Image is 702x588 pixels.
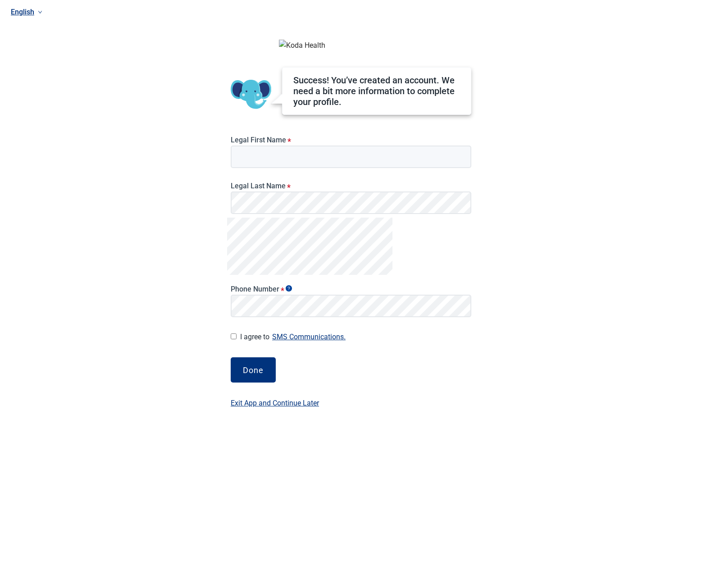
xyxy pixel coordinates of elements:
div: Done [243,365,264,374]
label: Phone Number [231,285,471,293]
button: Done [231,357,276,383]
div: Success! You’ve created an account. We need a bit more information to complete your profile. [293,75,460,107]
label: I agree to [240,331,471,343]
label: Legal First Name [231,136,471,144]
img: Koda Elephant [231,74,271,115]
label: Legal Last Name [231,182,471,190]
span: Show tooltip [286,285,292,292]
button: I agree to [269,331,348,343]
img: Koda Health [279,40,423,51]
a: Current language: English [7,5,691,19]
button: Exit App and Continue Later [231,397,319,427]
span: down [38,10,42,14]
label: Exit App and Continue Later [231,397,319,409]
